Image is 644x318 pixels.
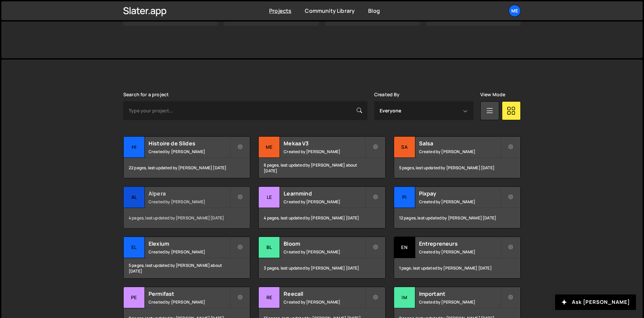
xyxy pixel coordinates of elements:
[259,187,280,208] div: Le
[259,258,385,278] div: 3 pages, last updated by [PERSON_NAME] [DATE]
[149,140,230,147] h2: Histoire de Slides
[123,237,250,279] a: El Elexium Created by [PERSON_NAME] 5 pages, last updated by [PERSON_NAME] about [DATE]
[394,208,520,228] div: 12 pages, last updated by [PERSON_NAME] [DATE]
[259,208,385,228] div: 4 pages, last updated by [PERSON_NAME] [DATE]
[123,186,250,228] a: Al Alpera Created by [PERSON_NAME] 4 pages, last updated by [PERSON_NAME] [DATE]
[149,199,230,205] small: Created by [PERSON_NAME]
[124,237,145,258] div: El
[259,137,280,158] div: Me
[124,287,145,308] div: Pe
[419,199,500,205] small: Created by [PERSON_NAME]
[555,294,636,310] button: Ask [PERSON_NAME]
[419,249,500,255] small: Created by [PERSON_NAME]
[509,5,521,17] a: Me
[149,190,230,197] h2: Alpera
[305,7,355,14] a: Community Library
[123,92,169,97] label: Search for a project
[394,237,521,279] a: En Entrepreneurs Created by [PERSON_NAME] 1 page, last updated by [PERSON_NAME] [DATE]
[124,258,250,278] div: 5 pages, last updated by [PERSON_NAME] about [DATE]
[394,186,521,228] a: Pi Pixpay Created by [PERSON_NAME] 12 pages, last updated by [PERSON_NAME] [DATE]
[419,149,500,154] small: Created by [PERSON_NAME]
[394,136,521,178] a: Sa Salsa Created by [PERSON_NAME] 5 pages, last updated by [PERSON_NAME] [DATE]
[284,140,365,147] h2: Mekaa V3
[149,240,230,247] h2: Elexium
[123,136,250,178] a: Hi Histoire de Slides Created by [PERSON_NAME] 22 pages, last updated by [PERSON_NAME] [DATE]
[124,137,145,158] div: Hi
[284,199,365,205] small: Created by [PERSON_NAME]
[394,287,415,308] div: Im
[419,299,500,305] small: Created by [PERSON_NAME]
[259,287,280,308] div: Re
[149,290,230,297] h2: Permifast
[149,299,230,305] small: Created by [PERSON_NAME]
[284,299,365,305] small: Created by [PERSON_NAME]
[419,240,500,247] h2: Entrepreneurs
[419,290,500,297] h2: Important
[284,290,365,297] h2: Reecall
[284,249,365,255] small: Created by [PERSON_NAME]
[419,140,500,147] h2: Salsa
[124,187,145,208] div: Al
[394,258,520,278] div: 1 page, last updated by [PERSON_NAME] [DATE]
[394,137,415,158] div: Sa
[149,249,230,255] small: Created by [PERSON_NAME]
[259,237,280,258] div: Bl
[480,92,505,97] label: View Mode
[259,158,385,178] div: 6 pages, last updated by [PERSON_NAME] about [DATE]
[394,158,520,178] div: 5 pages, last updated by [PERSON_NAME] [DATE]
[419,190,500,197] h2: Pixpay
[284,190,365,197] h2: Learnmind
[368,7,380,14] a: Blog
[284,240,365,247] h2: Bloom
[149,149,230,154] small: Created by [PERSON_NAME]
[269,7,291,14] a: Projects
[394,237,415,258] div: En
[124,158,250,178] div: 22 pages, last updated by [PERSON_NAME] [DATE]
[258,186,385,228] a: Le Learnmind Created by [PERSON_NAME] 4 pages, last updated by [PERSON_NAME] [DATE]
[258,136,385,178] a: Me Mekaa V3 Created by [PERSON_NAME] 6 pages, last updated by [PERSON_NAME] about [DATE]
[258,237,385,279] a: Bl Bloom Created by [PERSON_NAME] 3 pages, last updated by [PERSON_NAME] [DATE]
[374,92,400,97] label: Created By
[123,101,367,120] input: Type your project...
[284,149,365,154] small: Created by [PERSON_NAME]
[394,187,415,208] div: Pi
[124,208,250,228] div: 4 pages, last updated by [PERSON_NAME] [DATE]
